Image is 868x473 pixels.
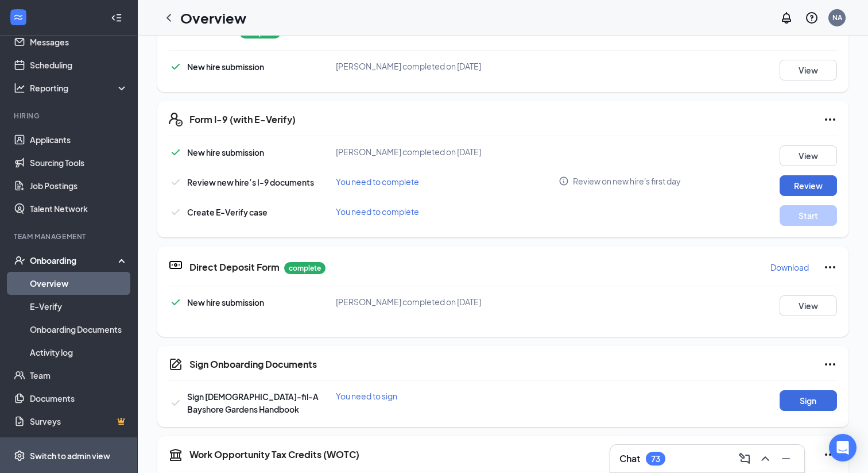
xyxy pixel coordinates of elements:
[735,449,754,468] button: ComposeMessage
[189,448,359,461] h5: Work Opportunity Tax Credits (WOTC)
[780,60,837,80] button: View
[187,177,314,187] span: Review new hire’s I-9 documents
[169,175,183,189] svg: Checkmark
[30,295,128,318] a: E-Verify
[30,364,128,387] a: Team
[30,82,129,94] div: Reporting
[169,113,183,126] svg: FormI9EVerifyIcon
[823,260,837,274] svg: Ellipses
[284,262,325,274] p: complete
[30,255,118,266] div: Onboarding
[756,449,774,468] button: ChevronUp
[14,255,25,266] svg: UserCheck
[187,207,268,217] span: Create E-Verify case
[780,175,837,196] button: Review
[30,151,128,174] a: Sourcing Tools
[187,297,264,307] span: New hire submission
[30,174,128,197] a: Job Postings
[30,128,128,151] a: Applicants
[14,450,25,462] svg: Settings
[780,205,837,226] button: Start
[180,8,246,28] h1: Overview
[336,176,419,187] span: You need to complete
[14,111,126,121] div: Hiring
[336,147,481,157] span: [PERSON_NAME] completed on [DATE]
[823,448,837,462] svg: Ellipses
[779,452,793,466] svg: Minimize
[30,197,128,220] a: Talent Network
[559,176,569,186] svg: Info
[187,391,319,414] span: Sign [DEMOGRAPHIC_DATA]-fil-A Bayshore Gardens Handbook
[13,11,24,23] svg: WorkstreamLogo
[738,452,751,466] svg: ComposeMessage
[14,232,126,241] div: Team Management
[805,11,819,25] svg: QuestionInfo
[619,452,640,465] h3: Chat
[111,12,122,24] svg: Collapse
[777,449,795,468] button: Minimize
[169,396,183,410] svg: Checkmark
[832,13,842,22] div: NA
[30,410,128,433] a: SurveysCrown
[780,390,837,411] button: Sign
[30,318,128,341] a: Onboarding Documents
[30,387,128,410] a: Documents
[189,358,317,371] h5: Sign Onboarding Documents
[336,390,559,402] div: You need to sign
[30,272,128,295] a: Overview
[758,452,772,466] svg: ChevronUp
[169,448,183,462] svg: TaxGovernmentIcon
[823,113,837,126] svg: Ellipses
[169,60,183,74] svg: Checkmark
[780,145,837,166] button: View
[14,82,25,94] svg: Analysis
[187,61,264,72] span: New hire submission
[189,261,280,274] h5: Direct Deposit Form
[169,357,183,371] svg: CompanyDocumentIcon
[189,113,296,126] h5: Form I-9 (with E-Verify)
[30,341,128,364] a: Activity log
[829,434,857,462] div: Open Intercom Messenger
[30,53,128,76] a: Scheduling
[169,258,183,272] svg: DirectDepositIcon
[169,205,183,219] svg: Checkmark
[187,147,264,157] span: New hire submission
[162,11,176,25] svg: ChevronLeft
[573,175,681,187] span: Review on new hire's first day
[30,30,128,53] a: Messages
[30,450,110,462] div: Switch to admin view
[336,297,481,307] span: [PERSON_NAME] completed on [DATE]
[770,262,809,273] p: Download
[651,454,660,464] div: 73
[780,295,837,316] button: View
[780,11,793,25] svg: Notifications
[169,145,183,159] svg: Checkmark
[770,258,809,276] button: Download
[336,61,481,71] span: [PERSON_NAME] completed on [DATE]
[336,206,419,217] span: You need to complete
[823,357,837,371] svg: Ellipses
[169,295,183,309] svg: Checkmark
